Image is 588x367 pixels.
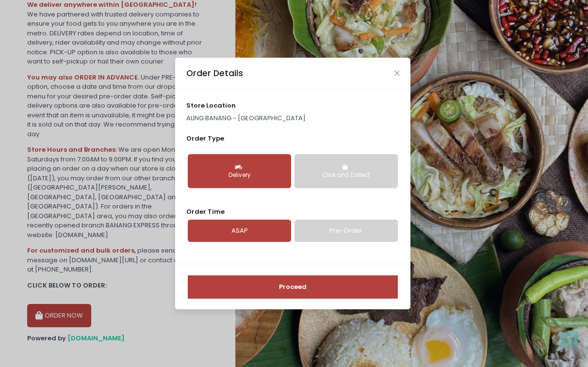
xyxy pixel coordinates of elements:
button: Close [394,71,399,76]
span: Order Type [186,134,224,143]
span: Order Time [186,207,225,216]
button: Delivery [188,154,291,188]
span: store location [186,101,236,110]
button: Proceed [188,275,398,299]
button: Click and Collect [294,154,398,188]
a: ASAP [188,220,291,242]
p: ALING BANANG - [GEOGRAPHIC_DATA] [186,113,400,123]
a: Pre-Order [294,220,398,242]
div: Order Details [186,67,243,80]
div: Click and Collect [301,171,391,180]
div: Delivery [195,171,284,180]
